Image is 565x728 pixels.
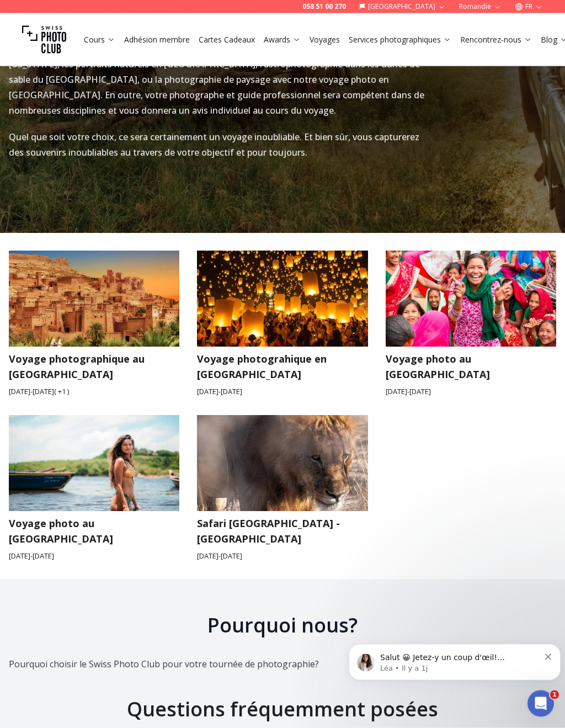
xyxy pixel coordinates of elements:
img: Voyage photo au Népal [377,247,564,352]
small: [DATE] - [DATE] [386,387,556,397]
h2: Pourquoi nous? [9,615,556,637]
a: Voyage photograhique en ThailandeVoyage photograhique en [GEOGRAPHIC_DATA][DATE]-[DATE] [197,251,367,397]
a: Voyages [310,34,340,45]
button: Services photographiques [344,32,456,47]
a: Awards [264,34,301,45]
img: Voyage photograhique en Thailande [189,247,376,352]
button: Rencontrez-nous [456,32,536,47]
small: [DATE] - [DATE] ( + 1 ) [9,387,179,397]
small: [DATE] - [DATE] [9,551,179,562]
iframe: Intercom notifications message [344,621,565,698]
p: Quel que soit votre choix, ce sera certainement un voyage inoubliable. Et bien sûr, vous capturer... [9,130,433,161]
button: Adhésion membre [120,32,194,47]
button: Voyages [305,32,344,47]
h3: Voyage photographique au [GEOGRAPHIC_DATA] [9,352,179,382]
a: Safari Parc National Kruger - Afrique du SudSafari [GEOGRAPHIC_DATA] - [GEOGRAPHIC_DATA][DATE]-[D... [197,416,367,562]
a: 058 51 00 270 [302,2,346,11]
h3: Voyage photograhique en [GEOGRAPHIC_DATA] [197,352,367,382]
h3: Voyage photo au [GEOGRAPHIC_DATA] [9,516,179,547]
a: Voyage photo au BrésilVoyage photo au [GEOGRAPHIC_DATA][DATE]-[DATE] [9,416,179,562]
img: Swiss photo club [22,18,66,62]
img: Voyage photo au Brésil [1,411,188,516]
button: Cours [79,32,120,47]
button: Cartes Cadeaux [194,32,259,47]
p: De plus, nous proposons un voyage photo pour tous les styles différents. Par exemple, vous pourri... [9,26,433,119]
a: Rencontrez-nous [460,34,532,45]
span: 1 [550,690,559,699]
small: [DATE] - [DATE] [197,551,367,562]
h3: Safari [GEOGRAPHIC_DATA] - [GEOGRAPHIC_DATA] [197,516,367,547]
img: Safari Parc National Kruger - Afrique du Sud [189,411,376,516]
iframe: Intercom live chat [527,690,554,717]
h2: Questions fréquemment posées [18,699,547,721]
button: Awards [259,32,305,47]
a: Cartes Cadeaux [199,34,255,45]
small: [DATE] - [DATE] [197,387,367,397]
img: Voyage photographique au Maroc [1,247,188,352]
h3: Voyage photo au [GEOGRAPHIC_DATA] [386,352,556,382]
a: Adhésion membre [124,34,190,45]
a: Voyage photographique au MarocVoyage photographique au [GEOGRAPHIC_DATA][DATE]-[DATE]( +1 ) [9,251,179,397]
a: Services photographiques [349,34,451,45]
a: Voyage photo au NépalVoyage photo au [GEOGRAPHIC_DATA][DATE]-[DATE] [386,251,556,397]
div: Pourquoi choisir le Swiss Photo Club pour votre tournée de photographie? [9,657,556,672]
a: Cours [84,34,115,45]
